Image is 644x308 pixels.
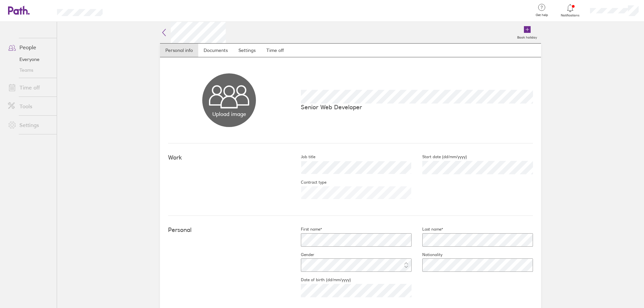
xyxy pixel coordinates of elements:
label: Book holiday [513,34,541,40]
label: Nationality [412,252,442,257]
a: Settings [3,118,57,132]
a: Notifications [559,3,581,17]
a: Personal info [160,44,198,57]
h4: Work [168,154,290,161]
label: Job title [290,154,315,160]
a: Documents [198,44,233,57]
label: Last name* [412,227,443,232]
a: Everyone [3,54,57,65]
span: Get help [531,13,553,17]
label: Date of birth (dd/mm/yyyy) [290,277,351,283]
label: Start date (dd/mm/yyyy) [412,154,467,160]
a: Tools [3,100,57,113]
a: People [3,41,57,54]
a: Settings [233,44,261,57]
span: Notifications [559,13,581,17]
a: Book holiday [513,22,541,43]
a: Teams [3,65,57,75]
h4: Personal [168,227,290,234]
label: Gender [290,252,314,257]
p: Senior Web Developer [301,104,533,111]
a: Time off [261,44,289,57]
a: Time off [3,81,57,94]
label: Contract type [290,180,326,185]
label: First name* [290,227,322,232]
